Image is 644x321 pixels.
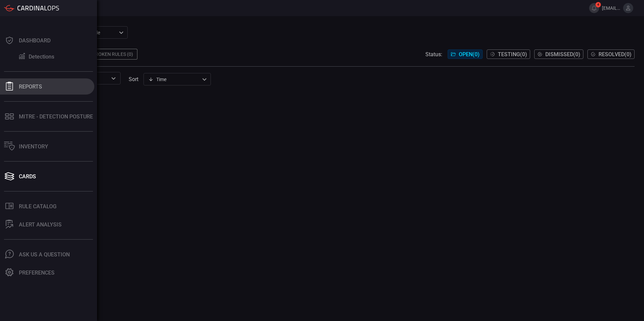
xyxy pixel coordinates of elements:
[545,51,580,58] span: Dismissed ( 0 )
[602,5,620,11] span: [EMAIL_ADDRESS][DOMAIN_NAME]
[425,51,442,58] span: Status:
[19,251,70,258] div: Ask Us A Question
[19,37,51,44] div: Dashboard
[498,51,527,58] span: Testing ( 0 )
[19,221,62,228] div: ALERT ANALYSIS
[29,53,54,60] div: Detections
[19,203,57,210] div: Rule Catalog
[148,76,200,83] div: Time
[599,51,632,58] span: Resolved ( 0 )
[88,49,137,60] div: Broken Rules (0)
[19,113,93,120] div: MITRE - Detection Posture
[19,143,48,150] div: Inventory
[595,2,601,7] span: 4
[129,76,138,82] label: sort
[19,83,42,90] div: Reports
[448,49,483,59] button: Open(0)
[587,49,635,59] button: Resolved(0)
[19,270,55,276] div: Preferences
[109,74,118,83] button: Open
[589,3,599,13] button: 4
[534,49,583,59] button: Dismissed(0)
[487,49,530,59] button: Testing(0)
[459,51,480,58] span: Open ( 0 )
[19,173,36,180] div: Cards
